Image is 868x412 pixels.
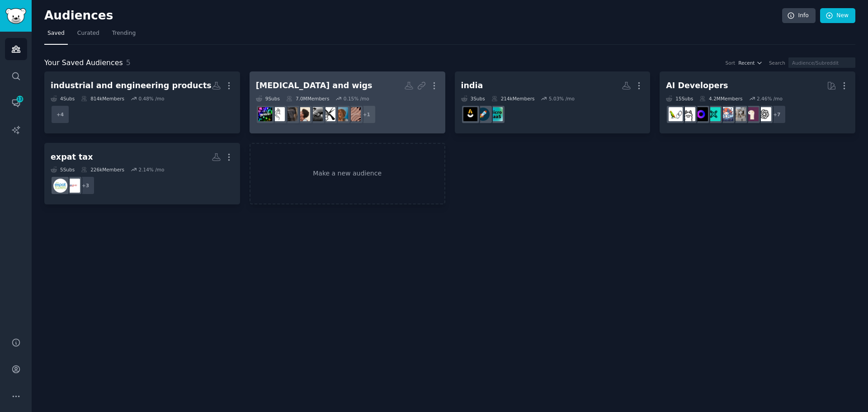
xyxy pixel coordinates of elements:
img: LLMDevs [707,107,721,121]
div: 3 Sub s [461,95,485,102]
div: AI Developers [666,80,728,91]
div: Sort [726,60,736,66]
img: BlackHair [309,107,323,121]
div: 7.0M Members [286,95,329,102]
a: Saved [44,26,68,45]
div: india [461,80,483,91]
div: 4.2M Members [699,95,742,102]
a: AI Developers15Subs4.2MMembers2.46% /mo+7OpenAILocalLLaMAChatGPTCodingAI_AgentsLLMDevsLocalLLMoll... [660,71,855,133]
div: expat tax [51,152,93,163]
img: USTaxForExpats [66,179,80,193]
img: Hair [321,107,335,121]
span: Saved [47,29,65,38]
a: expat tax5Subs226kMembers2.14% /mo+3USTaxForExpatsUSExpatTaxSupport [44,143,240,205]
img: indianstartups [463,107,477,121]
div: 15 Sub s [666,95,693,102]
div: + 1 [357,105,376,124]
span: Your Saved Audiences [44,57,123,69]
img: curlyhair [334,107,348,121]
img: LangChain [669,107,683,121]
span: 5 [126,58,131,67]
div: + 7 [767,105,786,124]
img: Naturalhair [296,107,310,121]
h2: Audiences [44,9,782,23]
div: 2.46 % /mo [757,95,783,102]
div: + 4 [51,105,70,124]
div: 5 Sub s [51,166,75,173]
div: 4 Sub s [51,95,75,102]
input: Audience/Subreddit [788,57,855,68]
div: 2.14 % /mo [138,166,164,173]
img: hairextensionsforgirl [283,107,297,121]
div: + 3 [76,176,95,195]
a: 13 [5,92,27,114]
span: 13 [16,96,24,102]
img: Wigs [258,107,272,121]
img: AI_Agents [719,107,733,121]
button: Recent [738,60,763,66]
a: [MEDICAL_DATA] and wigs9Subs7.0MMembers0.15% /mo+1longhaircurlyhairHairBlackHairNaturalhairhairex... [250,71,445,133]
a: Curated [74,26,103,45]
div: industrial and engineering products [51,80,212,91]
a: Make a new audience [250,143,445,205]
img: OpenAI [757,107,771,121]
div: 5.03 % /mo [549,95,575,102]
a: india3Subs214kMembers5.03% /momicrosaasIndiaStartupsindianstartups [455,71,651,133]
div: 0.48 % /mo [138,95,164,102]
img: ollama [681,107,695,121]
span: Curated [77,29,99,38]
img: ChatGPTCoding [732,107,746,121]
div: 9 Sub s [256,95,280,102]
img: microsaas [489,107,503,121]
a: industrial and engineering products4Subs814kMembers0.48% /mo+4 [44,71,240,133]
img: longhair [347,107,361,121]
img: LocalLLM [694,107,708,121]
span: Recent [738,60,755,66]
div: 214k Members [491,95,535,102]
div: Search [769,60,785,66]
div: [MEDICAL_DATA] and wigs [256,80,373,91]
img: LocalLLaMA [745,107,759,121]
div: 814k Members [81,95,124,102]
img: IndiaStartups [476,107,490,121]
img: GummySearch logo [5,8,26,24]
img: HairCareInfo [271,107,285,121]
div: 226k Members [81,166,124,173]
img: USExpatTaxSupport [53,179,67,193]
div: 0.15 % /mo [344,95,369,102]
a: Trending [109,26,139,45]
a: Info [782,8,816,24]
span: Trending [112,29,136,38]
a: New [820,8,855,24]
